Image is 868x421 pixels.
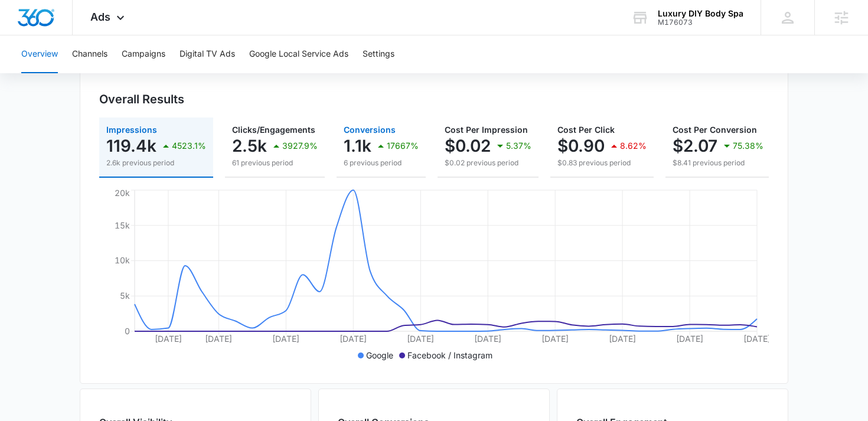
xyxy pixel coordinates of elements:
[180,35,235,73] button: Digital TV Ads
[125,326,130,336] tspan: 0
[366,349,393,361] p: Google
[743,334,771,344] tspan: [DATE]
[557,136,605,155] p: $0.90
[130,70,199,77] div: Keywords by Traffic
[172,142,206,150] p: 4523.1%
[19,31,28,40] img: website_grey.svg
[282,142,318,150] p: 3927.9%
[673,125,757,135] span: Cost Per Conversion
[658,9,743,18] div: account name
[120,291,130,301] tspan: 5k
[115,220,130,230] tspan: 15k
[609,334,636,344] tspan: [DATE]
[407,349,492,361] p: Facebook / Instagram
[272,334,299,344] tspan: [DATE]
[33,19,58,28] div: v 4.0.25
[557,125,615,135] span: Cost Per Click
[541,334,569,344] tspan: [DATE]
[407,334,434,344] tspan: [DATE]
[673,136,717,155] p: $2.07
[474,334,501,344] tspan: [DATE]
[155,334,182,344] tspan: [DATE]
[557,158,647,168] p: $0.83 previous period
[344,125,396,135] span: Conversions
[249,35,348,73] button: Google Local Service Ads
[205,334,232,344] tspan: [DATE]
[344,158,419,168] p: 6 previous period
[31,31,130,40] div: Domain: [DOMAIN_NAME]
[122,35,165,73] button: Campaigns
[232,136,267,155] p: 2.5k
[99,90,184,108] h3: Overall Results
[658,18,743,27] div: account id
[340,334,367,344] tspan: [DATE]
[445,125,528,135] span: Cost Per Impression
[32,68,41,78] img: tab_domain_overview_orange.svg
[106,125,157,135] span: Impressions
[387,142,419,150] p: 17667%
[45,70,106,77] div: Domain Overview
[106,136,156,155] p: 119.4k
[733,142,763,150] p: 75.38%
[90,11,110,23] span: Ads
[620,142,647,150] p: 8.62%
[445,136,491,155] p: $0.02
[72,35,107,73] button: Channels
[106,158,206,168] p: 2.6k previous period
[344,136,371,155] p: 1.1k
[363,35,394,73] button: Settings
[445,158,531,168] p: $0.02 previous period
[676,334,703,344] tspan: [DATE]
[115,255,130,265] tspan: 10k
[232,125,315,135] span: Clicks/Engagements
[506,142,531,150] p: 5.37%
[118,68,127,78] img: tab_keywords_by_traffic_grey.svg
[21,35,58,73] button: Overview
[232,158,318,168] p: 61 previous period
[673,158,763,168] p: $8.41 previous period
[19,19,28,28] img: logo_orange.svg
[115,188,130,198] tspan: 20k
